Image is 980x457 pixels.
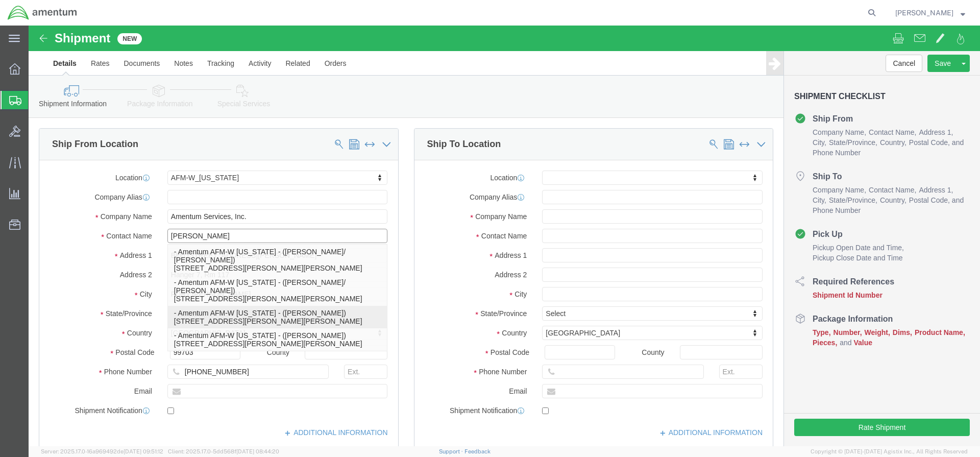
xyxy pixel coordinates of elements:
span: Server: 2025.17.0-16a969492de [41,448,163,454]
iframe: FS Legacy Container [29,26,980,446]
a: Support [439,448,464,454]
img: logo [7,5,78,20]
a: Feedback [464,448,491,454]
span: Copyright © [DATE]-[DATE] Agistix Inc., All Rights Reserved [811,447,968,456]
span: [DATE] 09:51:12 [124,448,163,454]
button: [PERSON_NAME] [895,7,966,19]
span: William Schafer [895,7,953,18]
span: Client: 2025.17.0-5dd568f [168,448,279,454]
span: [DATE] 08:44:20 [236,448,279,454]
